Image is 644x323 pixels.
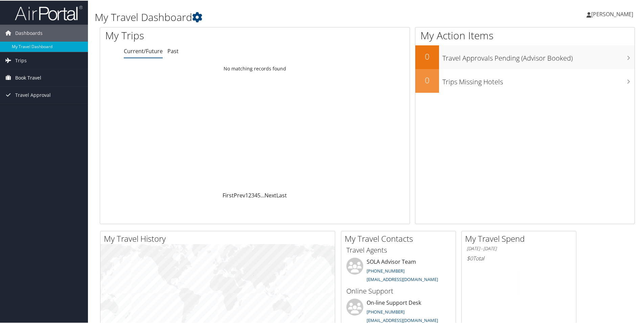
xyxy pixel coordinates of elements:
[105,28,276,42] h1: My Trips
[346,286,451,295] h3: Online Support
[367,308,405,314] a: [PHONE_NUMBER]
[346,245,451,254] h3: Travel Agents
[415,28,635,42] h1: My Action Items
[254,191,257,198] a: 4
[367,276,438,282] a: [EMAIL_ADDRESS][DOMAIN_NAME]
[467,254,571,261] h6: Total
[15,69,41,86] span: Book Travel
[467,254,473,261] span: $0
[442,73,635,86] h3: Trips Missing Hotels
[251,191,254,198] a: 3
[367,267,405,273] a: [PHONE_NUMBER]
[15,4,83,20] img: airportal-logo.png
[415,45,635,68] a: 0Travel Approvals Pending (Advisor Booked)
[104,232,335,244] h2: My Travel History
[586,3,640,24] a: [PERSON_NAME]
[124,47,163,54] a: Current/Future
[15,24,43,41] span: Dashboards
[276,191,287,198] a: Last
[415,74,439,85] h2: 0
[591,10,633,17] span: [PERSON_NAME]
[367,317,438,323] a: [EMAIL_ADDRESS][DOMAIN_NAME]
[260,191,264,198] span: …
[100,62,410,74] td: No matching records found
[415,68,635,92] a: 0Trips Missing Hotels
[257,191,260,198] a: 5
[343,257,454,285] li: SOLA Advisor Team
[248,191,251,198] a: 2
[95,9,458,24] h1: My Travel Dashboard
[345,232,456,244] h2: My Travel Contacts
[415,50,439,62] h2: 0
[465,232,576,244] h2: My Travel Spend
[245,191,248,198] a: 1
[467,245,571,251] h6: [DATE] - [DATE]
[442,49,635,62] h3: Travel Approvals Pending (Advisor Booked)
[167,47,179,54] a: Past
[234,191,245,198] a: Prev
[15,86,51,103] span: Travel Approval
[264,191,276,198] a: Next
[223,191,234,198] a: First
[15,51,27,68] span: Trips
